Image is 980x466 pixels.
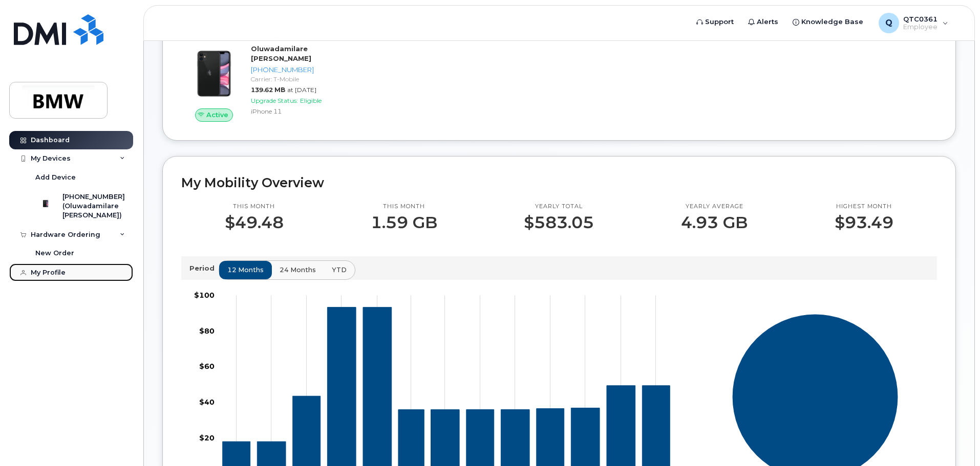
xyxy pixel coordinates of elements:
span: Alerts [757,17,778,27]
strong: Oluwadamilare [PERSON_NAME] [251,45,311,62]
h2: My Mobility Overview [181,175,937,190]
tspan: $40 [199,397,215,407]
img: iPhone_11.jpg [189,49,239,98]
a: ActiveOluwadamilare [PERSON_NAME][PHONE_NUMBER]Carrier: T-Mobile139.62 MBat [DATE]Upgrade Status:... [181,44,361,122]
p: Yearly total [524,203,594,211]
p: $93.49 [835,213,893,232]
span: Q [885,17,892,29]
span: QTC0361 [903,15,938,23]
tspan: $80 [199,326,215,335]
iframe: Messenger Launcher [935,421,972,458]
span: Support [705,17,734,27]
div: iPhone 11 [251,107,357,116]
tspan: $20 [199,433,215,442]
p: Highest month [835,203,893,211]
p: Period [189,263,219,273]
div: QTC0361 [871,13,955,33]
span: Eligible [300,97,322,104]
a: Knowledge Base [785,12,870,32]
tspan: $100 [194,291,215,300]
p: 4.93 GB [681,213,748,232]
span: YTD [332,265,347,275]
span: at [DATE] [287,86,316,94]
tspan: $60 [199,362,215,371]
p: $49.48 [225,213,284,232]
span: 24 months [280,265,316,275]
span: Employee [903,23,938,31]
div: Carrier: T-Mobile [251,75,357,83]
p: This month [371,203,437,211]
p: Yearly average [681,203,748,211]
span: Active [206,110,228,120]
a: Alerts [741,12,785,32]
span: 139.62 MB [251,86,285,94]
p: $583.05 [524,213,594,232]
div: [PHONE_NUMBER] [251,65,357,75]
p: This month [225,203,284,211]
span: Upgrade Status: [251,97,298,104]
a: Support [689,12,741,32]
p: 1.59 GB [371,213,437,232]
span: Knowledge Base [801,17,863,27]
